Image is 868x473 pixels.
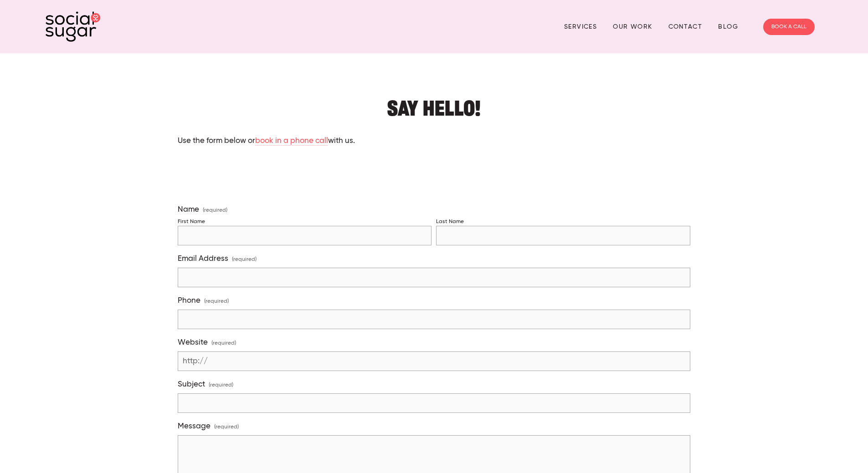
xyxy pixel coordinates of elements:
[613,20,652,34] a: Our Work
[209,379,233,392] span: (required)
[564,20,597,34] a: Services
[255,137,328,146] a: book in a phone call
[668,20,703,34] a: Contact
[232,254,257,266] span: (required)
[214,421,239,433] span: (required)
[178,380,205,389] span: Subject
[211,337,236,350] span: (required)
[46,11,100,42] img: SocialSugar
[763,19,815,35] a: BOOK A CALL
[178,422,211,431] span: Message
[204,295,229,308] span: (required)
[178,296,200,305] span: Phone
[178,254,228,264] span: Email Address
[178,135,690,147] p: Use the form below or with us.
[178,219,205,225] div: First Name
[203,208,227,213] span: (required)
[178,351,212,371] span: http://
[718,20,738,34] a: Blog
[178,338,208,347] span: Website
[178,205,199,214] span: Name
[178,90,690,117] h2: Say hello!
[436,219,464,225] div: Last Name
